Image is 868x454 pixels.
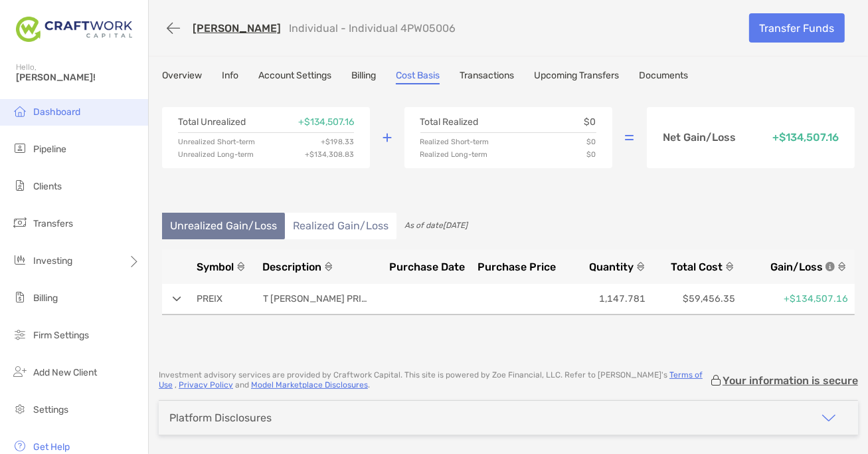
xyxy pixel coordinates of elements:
img: pipeline icon [12,140,28,156]
span: Pipeline [33,144,66,155]
li: Unrealized Gain/Loss [162,213,285,239]
img: add_new_client icon [12,364,28,380]
p: + $134,507.16 [772,132,839,143]
img: settings icon [12,401,28,417]
a: [PERSON_NAME] [193,22,281,35]
p: + $198.33 [321,138,354,146]
img: arrow open row [173,296,181,302]
span: [PERSON_NAME]! [16,72,140,83]
p: Investment advisory services are provided by Craftwork Capital . This site is powered by Zoe Fina... [159,370,709,390]
p: $0 [587,151,596,158]
img: icon info [825,262,835,271]
span: Description [262,261,321,273]
span: Billing [33,292,58,304]
p: 1,147.781 [561,290,646,307]
div: Platform Disclosures [169,411,272,424]
img: clients icon [12,177,28,193]
span: Purchase Price [478,261,557,273]
button: Description [262,261,376,273]
a: Transfer Funds [749,13,845,43]
span: Transfers [33,218,73,229]
p: + $134,507.16 [298,118,354,127]
button: Gain/Lossicon info [740,261,847,273]
button: Purchase Price [470,261,556,273]
img: icon arrow [821,410,837,426]
p: Total Unrealized [178,118,246,127]
p: Individual - Individual 4PW05006 [289,22,456,35]
a: Info [222,70,238,84]
button: Symbol [197,261,257,273]
p: $59,456.35 [651,290,735,307]
img: billing icon [12,289,28,305]
a: Terms of Use [159,370,703,390]
p: + $134,308.83 [305,151,354,158]
a: Billing [351,70,376,84]
p: Net Gain/Loss [663,132,736,143]
span: Dashboard [33,106,80,118]
p: $0 [584,118,596,127]
img: investing icon [12,252,28,268]
button: Quantity [562,261,646,273]
li: Realized Gain/Loss [285,213,396,239]
a: Account Settings [258,70,331,84]
p: Your information is secure [723,374,858,387]
p: +$134,507.16 [740,290,848,307]
img: sort [324,262,333,271]
img: sort [725,262,735,271]
span: Purchase Date [389,261,465,273]
a: Documents [639,70,688,84]
p: $0 [587,138,596,146]
span: Gain/Loss [770,261,823,273]
img: sort [837,262,847,271]
a: Overview [162,70,202,84]
p: Realized Short-term [420,138,489,146]
span: Total Cost [671,261,723,273]
button: Purchase Date [381,261,465,273]
p: Total Realized [420,118,479,127]
p: Realized Long-term [420,151,488,158]
span: As of date [DATE] [404,221,468,230]
p: T [PERSON_NAME] PRICE INDEX TR INC [263,290,369,307]
img: dashboard icon [12,103,28,119]
img: firm-settings icon [12,326,28,342]
img: sort [636,262,646,271]
button: Total Cost [651,261,735,273]
a: Cost Basis [396,70,440,84]
span: Symbol [197,261,234,273]
span: Quantity [589,261,634,273]
span: Firm Settings [33,330,89,341]
img: transfers icon [12,215,28,231]
span: Add New Client [33,367,97,378]
span: Investing [33,255,72,267]
a: Upcoming Transfers [534,70,619,84]
img: Zoe Logo [16,5,132,53]
a: Transactions [460,70,514,84]
span: Clients [33,181,62,192]
a: Model Marketplace Disclosures [251,380,368,390]
img: get-help icon [12,438,28,454]
span: Settings [33,404,68,415]
p: Unrealized Long-term [178,151,254,158]
span: Get Help [33,441,70,453]
img: sort [236,262,246,271]
p: Unrealized Short-term [178,138,255,146]
a: Privacy Policy [179,380,233,390]
p: PREIX [197,290,250,307]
